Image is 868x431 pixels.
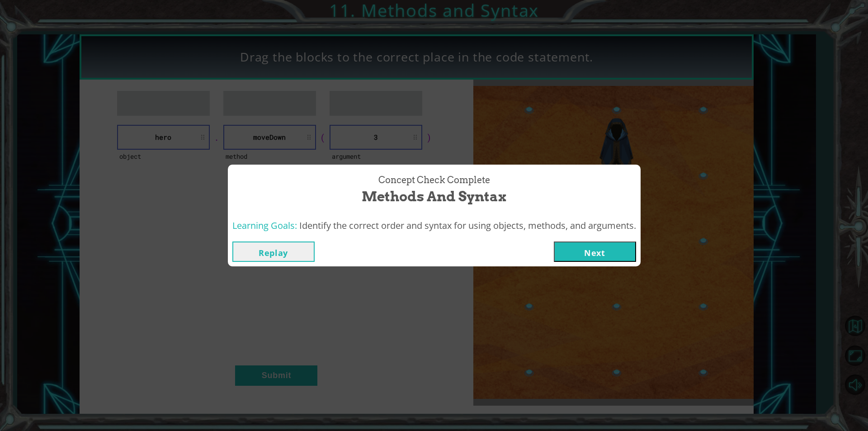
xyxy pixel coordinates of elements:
span: Concept Check Complete [378,174,490,187]
button: Next [554,242,636,262]
span: Methods and Syntax [362,187,506,206]
button: Replay [232,242,315,262]
span: Learning Goals: [232,219,297,232]
span: Identify the correct order and syntax for using objects, methods, and arguments. [299,219,636,232]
